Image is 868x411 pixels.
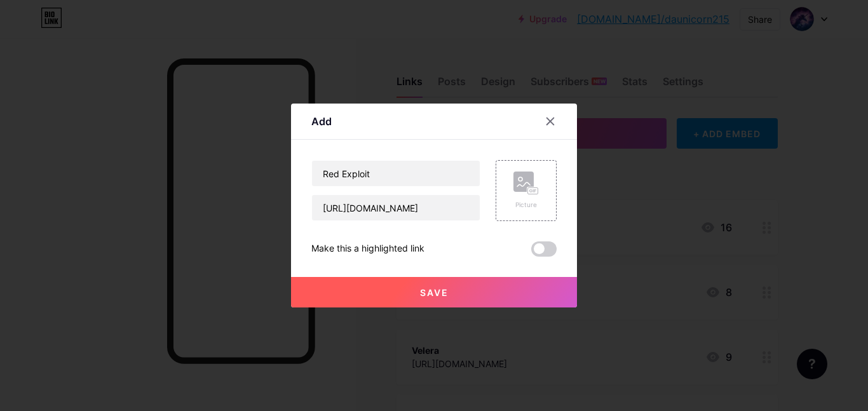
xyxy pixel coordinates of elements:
span: Save [420,287,449,298]
div: Add [311,114,332,129]
input: URL [312,195,480,220]
button: Save [291,277,577,307]
div: Picture [513,200,539,210]
input: Title [312,161,480,186]
div: Make this a highlighted link [311,241,424,257]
